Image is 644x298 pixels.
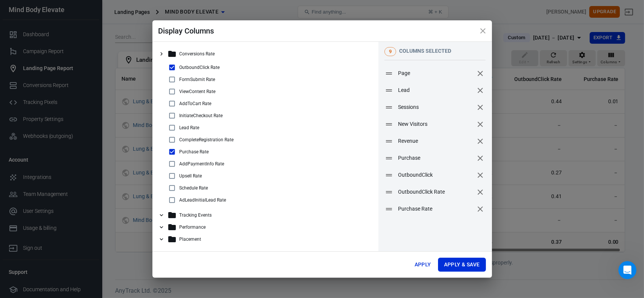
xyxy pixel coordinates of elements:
div: Sessionsremove [378,99,492,116]
p: Active 1h ago [37,9,70,17]
button: go back [5,3,19,17]
p: OutboundClick Rate [180,65,220,70]
button: close [474,22,492,40]
div: Revenueremove [378,133,492,150]
div: Close [132,3,146,17]
p: Lead Rate [180,125,200,130]
span: Page [398,69,473,77]
span: OutboundClick Rate [398,188,473,196]
div: If you need any more help with getting started or have questions about the training options, plea... [6,210,124,264]
a: Lead Generation [14,55,58,61]
a: Affiliate Marketing [14,77,62,83]
div: : Book a convenient time on our for a general overview. [12,88,139,102]
div: These demos show you exactly how AnyTrack works for your business type and help you understand th... [12,158,139,180]
button: Gif picker [24,229,30,235]
button: remove [474,101,487,114]
img: Profile image for Laurent [22,4,34,16]
button: remove [474,84,487,97]
span: Purchase [398,154,473,162]
p: AdLeadInitialLead Rate [180,197,226,203]
div: Purchase Rateremove [378,200,492,217]
p: Upsell Rate [180,173,202,179]
b: Live Demos [12,36,46,42]
span: Scroll badge [77,194,83,200]
div: - [12,77,139,84]
button: remove [474,186,487,199]
span: Lead [398,86,473,94]
b: Knowledge Base [12,133,61,139]
div: : For ecommerce setup specifically, you can book an to review your integration setup. [12,107,139,129]
div: - [12,55,139,62]
p: Conversions Rate [180,51,215,57]
span: Purchase Rate [398,205,473,213]
p: Performance [180,225,206,230]
div: Was that helpful? [6,193,64,210]
p: Tracking Events [180,212,212,218]
span: Revenue [398,137,473,145]
button: remove [474,67,487,80]
a: onboarding call [88,114,129,120]
div: : Browse our comprehensive for self-paced learning. [12,132,139,154]
span: New Visitors [398,120,473,128]
b: General Demo [12,88,54,94]
p: ViewContent Rate [180,89,215,94]
div: : Join our daily live demos tailored to your specific use case: [12,36,139,50]
p: FormSubmit Rate [180,77,215,82]
button: remove [474,135,487,148]
div: AnyTrack • AI Agent • 1h ago [12,186,78,191]
p: CompleteRegistration Rate [180,137,234,142]
span: OutboundClick [398,171,473,179]
p: AddPaymentInfo Rate [180,161,224,167]
h1: [PERSON_NAME] [37,4,86,9]
div: AnyTrack says… [6,193,145,211]
button: Emoji picker [12,229,18,235]
p: Purchase Rate [180,149,209,154]
p: InitiateCheckout Rate [180,113,223,118]
span: Display Columns [158,26,214,35]
button: remove [474,203,487,215]
div: - [12,66,139,73]
div: Welcome to AnyTrack! We offer several training options to help you get started:Live Demos: Join o... [6,13,145,185]
div: AnyTrack says… [6,210,145,270]
a: team calendar [21,96,59,102]
span: columns selected [399,48,451,54]
p: Placement [180,237,201,242]
div: OutboundClick Rateremove [378,183,492,200]
p: Schedule Rate [180,185,208,191]
button: Home [118,3,132,17]
button: Upload attachment [36,229,42,235]
span: 9 [386,48,394,55]
button: Apply & Save [438,258,486,272]
p: AddToCart Rate [180,101,211,106]
button: remove [474,169,487,182]
div: OutboundClickremove [378,167,492,183]
button: remove [474,118,487,131]
button: Send a message… [129,226,141,238]
a: documentation [52,140,92,146]
div: Welcome to AnyTrack! We offer several training options to help you get started: [12,17,139,32]
button: remove [474,152,487,165]
div: Purchaseremove [378,150,492,167]
a: Ecommerce [14,66,45,72]
div: New Visitorsremove [378,116,492,133]
div: Pageremove [378,65,492,82]
div: Leadremove [378,82,492,99]
div: AnyTrack says… [6,13,145,193]
iframe: Intercom live chat [618,261,636,279]
button: Scroll to bottom [69,196,82,208]
button: Apply [411,258,435,272]
b: Onboarding Calls [12,107,63,113]
textarea: Message… [6,213,144,226]
span: Sessions [398,103,473,111]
